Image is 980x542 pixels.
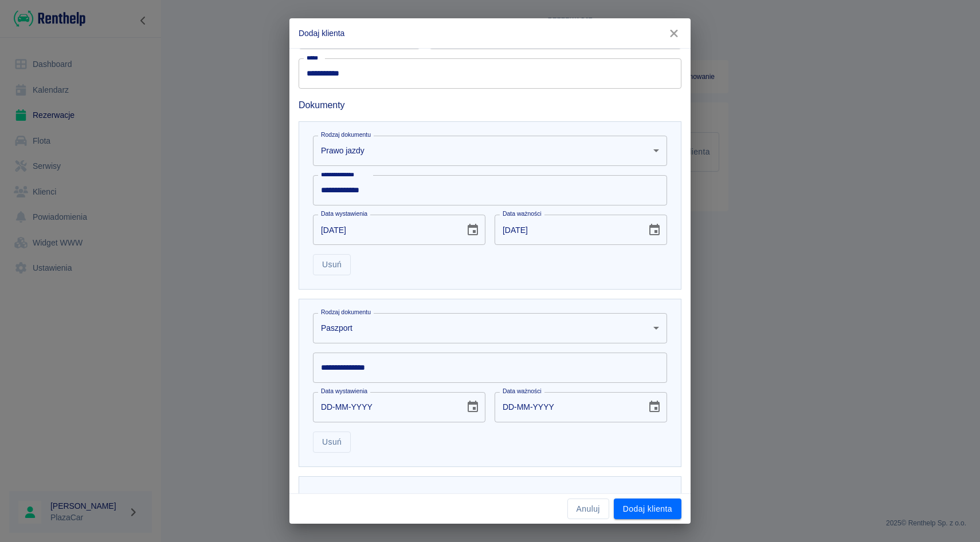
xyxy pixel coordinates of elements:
[289,18,691,48] h2: Dodaj klienta
[503,209,542,218] label: Data ważności
[643,219,666,242] button: Choose date, selected date is 5 cze 2031
[567,499,609,520] button: Anuluj
[643,395,666,418] button: Choose date
[313,254,351,275] button: Usuń
[321,130,371,139] label: Rodzaj dokumentu
[495,392,638,422] input: DD-MM-YYYY
[313,136,667,166] div: Prawo jazdy
[503,387,542,395] label: Data ważności
[321,387,367,395] label: Data wystawienia
[313,392,457,422] input: DD-MM-YYYY
[321,308,371,317] label: Rodzaj dokumentu
[313,313,667,343] div: Paszport
[461,395,484,418] button: Choose date
[299,98,681,112] h6: Dokumenty
[461,219,484,242] button: Choose date, selected date is 5 cze 2019
[313,432,351,453] button: Usuń
[614,499,681,520] button: Dodaj klienta
[495,215,638,245] input: DD-MM-YYYY
[321,209,367,218] label: Data wystawienia
[454,490,526,512] button: Dodaj dokument
[313,215,457,245] input: DD-MM-YYYY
